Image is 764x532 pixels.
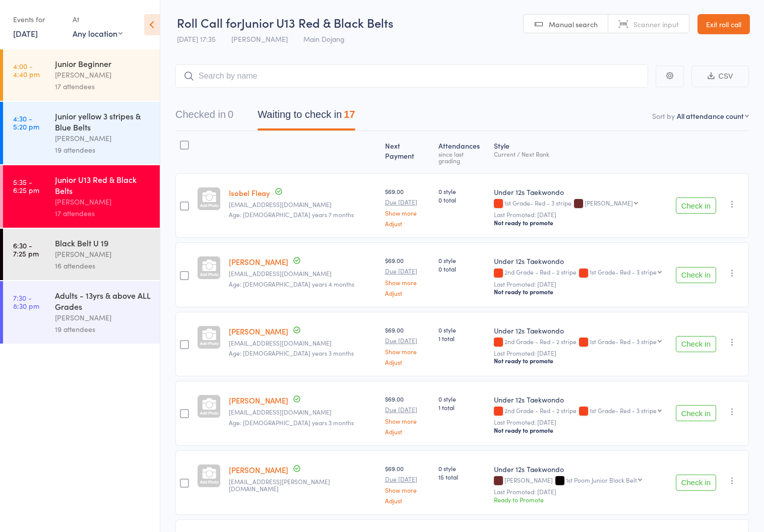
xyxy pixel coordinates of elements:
[494,407,668,416] div: 2nd Grade - Red - 2 stripe
[494,464,668,474] div: Under 12s Taekwondo
[385,487,430,493] a: Show more
[438,464,486,473] span: 0 style
[494,350,668,357] small: Last Promoted: [DATE]
[381,136,434,169] div: Next Payment
[494,495,668,504] div: Ready to Promote
[229,409,377,416] small: sburnett507@gmail.com
[385,325,430,365] div: $69.00
[177,34,216,44] span: [DATE] 17:35
[229,418,354,427] span: Age: [DEMOGRAPHIC_DATA] years 3 months
[676,475,716,491] button: Check in
[494,281,668,288] small: Last Promoted: [DATE]
[385,418,430,424] a: Show more
[55,208,151,219] div: 17 attendees
[494,426,668,434] div: Not ready to promote
[676,405,716,421] button: Check in
[691,65,749,87] button: CSV
[385,187,430,227] div: $69.00
[566,477,637,483] div: 1st Poom Junior Black Belt
[438,403,486,412] span: 1 total
[385,406,430,413] small: Due [DATE]
[175,64,648,88] input: Search by name
[494,488,668,495] small: Last Promoted: [DATE]
[385,464,430,504] div: $69.00
[385,497,430,504] a: Adjust
[676,336,716,352] button: Check in
[55,248,151,260] div: [PERSON_NAME]
[3,165,160,228] a: 5:35 -6:25 pmJunior U13 Red & Black Belts[PERSON_NAME]17 attendees
[229,210,354,219] span: Age: [DEMOGRAPHIC_DATA] years 7 months
[385,290,430,296] a: Adjust
[697,14,750,34] a: Exit roll call
[55,58,151,69] div: Junior Beginner
[3,281,160,344] a: 7:30 -8:30 pmAdults - 13yrs & above ALL Grades[PERSON_NAME]19 attendees
[3,102,160,164] a: 4:30 -5:20 pmJunior yellow 3 stripes & Blue Belts[PERSON_NAME]19 attendees
[385,256,430,296] div: $69.00
[494,325,668,336] div: Under 12s Taekwondo
[490,136,672,169] div: Style
[494,338,668,347] div: 2nd Grade - Red - 2 stripe
[494,477,668,485] div: [PERSON_NAME]
[438,334,486,343] span: 1 total
[676,267,716,283] button: Check in
[385,428,430,435] a: Adjust
[385,220,430,227] a: Adjust
[228,109,233,120] div: 0
[13,62,40,78] time: 4:00 - 4:40 pm
[438,187,486,195] span: 0 style
[13,114,39,130] time: 4:30 - 5:20 pm
[229,201,377,208] small: mcfleay@icloud.com
[13,178,39,194] time: 5:35 - 6:25 pm
[494,419,668,426] small: Last Promoted: [DATE]
[633,19,679,29] span: Scanner input
[55,81,151,92] div: 17 attendees
[494,288,668,296] div: Not ready to promote
[13,11,62,28] div: Events for
[177,14,241,31] span: Roll Call for
[438,325,486,334] span: 0 style
[438,195,486,204] span: 0 total
[385,210,430,216] a: Show more
[590,338,657,345] div: 1st Grade- Red - 3 stripe
[3,229,160,280] a: 6:30 -7:25 pmBlack Belt U 19[PERSON_NAME]16 attendees
[494,199,668,208] div: 1st Grade- Red - 3 stripe
[175,104,233,130] button: Checked in0
[229,340,377,347] small: sburnett507@gmail.com
[231,34,288,44] span: [PERSON_NAME]
[494,187,668,197] div: Under 12s Taekwondo
[73,11,122,28] div: At
[438,473,486,481] span: 15 total
[3,49,160,101] a: 4:00 -4:40 pmJunior Beginner[PERSON_NAME]17 attendees
[438,264,486,273] span: 0 total
[385,337,430,344] small: Due [DATE]
[677,111,744,121] div: All attendance count
[229,326,288,337] a: [PERSON_NAME]
[494,211,668,218] small: Last Promoted: [DATE]
[549,19,598,29] span: Manual search
[258,104,355,130] button: Waiting to check in17
[385,279,430,286] a: Show more
[438,394,486,403] span: 0 style
[229,349,354,357] span: Age: [DEMOGRAPHIC_DATA] years 3 months
[55,69,151,81] div: [PERSON_NAME]
[303,34,345,44] span: Main Dojang
[55,323,151,335] div: 19 attendees
[55,290,151,312] div: Adults - 13yrs & above ALL Grades
[494,219,668,227] div: Not ready to promote
[229,270,377,277] small: teagan.johnson96@gmail.com
[13,294,39,310] time: 7:30 - 8:30 pm
[55,110,151,132] div: Junior yellow 3 stripes & Blue Belts
[590,269,657,275] div: 1st Grade- Red - 3 stripe
[55,132,151,144] div: [PERSON_NAME]
[385,268,430,275] small: Due [DATE]
[55,260,151,272] div: 16 attendees
[55,144,151,156] div: 19 attendees
[229,395,288,406] a: [PERSON_NAME]
[241,14,394,31] span: Junior U13 Red & Black Belts
[494,269,668,277] div: 2nd Grade - Red - 2 stripe
[494,357,668,365] div: Not ready to promote
[494,394,668,405] div: Under 12s Taekwondo
[229,187,270,198] a: Isobel Fleay
[652,111,675,121] label: Sort by
[55,174,151,196] div: Junior U13 Red & Black Belts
